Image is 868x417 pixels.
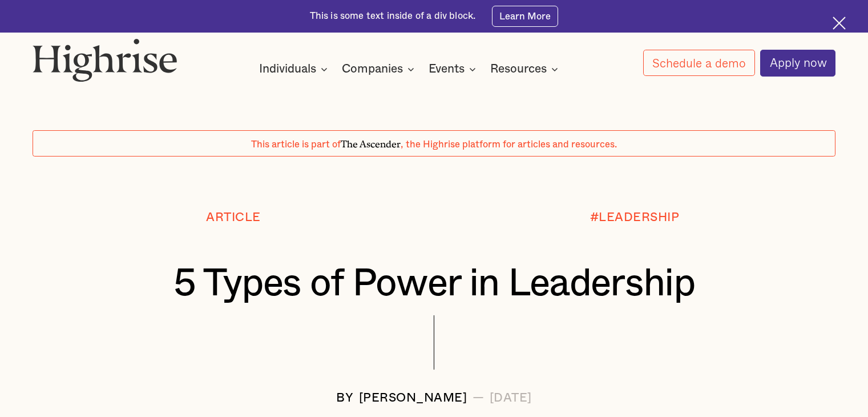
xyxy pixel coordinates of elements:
a: Schedule a demo [643,50,755,76]
h1: 5 Types of Power in Leadership [66,262,802,305]
span: , the Highrise platform for articles and resources. [401,140,617,149]
div: [DATE] [490,391,532,405]
div: Events [429,62,465,76]
span: This article is part of [251,140,341,149]
div: Article [206,211,261,224]
span: The Ascender [341,137,401,148]
img: Highrise logo [33,38,177,82]
a: Apply now [760,50,835,77]
div: — [473,391,485,405]
a: Learn More [492,6,559,26]
img: Cross icon [833,17,846,30]
div: #LEADERSHIP [590,211,680,224]
div: Resources [490,62,547,76]
div: Individuals [259,62,316,76]
div: [PERSON_NAME] [359,391,467,405]
div: BY [336,391,353,405]
div: This is some text inside of a div block. [310,10,476,23]
div: Companies [342,62,403,76]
